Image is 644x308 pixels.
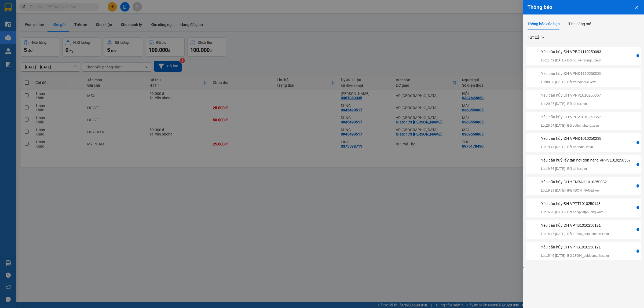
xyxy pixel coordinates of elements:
[541,80,601,85] p: Lúc 08:38 [DATE] - Bởi tranvanduc.xevn
[541,253,609,258] p: Lúc 15:46 [DATE] - Bởi 18094_buiducmanh.xevn
[541,145,601,150] p: Lúc 19:47 [DATE] - Bởi tranbaloi.xevn
[528,4,640,10] div: Thông báo
[523,30,644,269] div: ;
[635,5,639,9] span: close
[541,92,601,98] div: Yêu cầu hủy ĐH VPPV1010250357
[541,179,607,185] div: Yêu cầu hủy ĐH YÊNBÁI11010250032
[541,71,601,76] div: Yêu cầu hủy ĐH VPNĐ1110250035
[541,201,603,207] div: Yêu cầu hủy ĐH VPTT1010250143
[541,210,603,215] p: Lúc 16:28 [DATE] - Bởi nongvietphuong.xevn
[541,101,601,107] p: Lúc 20:07 [DATE] - Bởi tdhh.xevn
[541,114,601,120] div: Yêu cầu hủy ĐH VPPV1010250357
[541,58,601,63] p: Lúc 11:49 [DATE] - Bởi nguyentrungtu.xevn
[541,166,631,171] p: Lúc 19:36 [DATE] - Bởi tdhh.xevn
[541,232,609,237] p: Lúc 15:47 [DATE] - Bởi 18094_buiducmanh.xevn
[568,21,592,27] div: Tính năng mới
[541,49,601,55] div: Yêu cầu hủy ĐH VPBC1110250093
[541,188,607,193] p: Lúc 19:29 [DATE] - [PERSON_NAME].xevn
[541,222,609,228] div: Yêu cầu hủy ĐH VPTB1010250121
[541,244,609,250] div: Yêu cầu hủy ĐH VPTB1010250121
[528,34,544,42] span: Tất cả
[541,157,631,163] div: Yêu cầu huỷ lấy tận nơi đơn hàng VPPV1010250357
[528,21,560,27] div: Thông báo của bạn
[541,123,601,128] p: Lúc 20:04 [DATE] - Bởi vuthithuhang.xevn
[541,135,601,141] div: Yêu cầu hủy ĐH VPNĐ1010250238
